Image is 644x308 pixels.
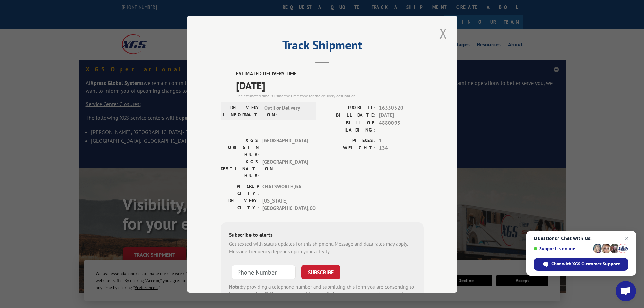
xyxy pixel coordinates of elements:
[232,265,296,279] input: Phone Number
[221,40,424,53] h2: Track Shipment
[264,104,310,118] span: Out For Delivery
[322,119,376,133] label: BILL OF LADING:
[236,77,424,93] span: [DATE]
[379,104,424,112] span: 16330520
[322,137,376,144] label: PIECES:
[262,197,308,212] span: [US_STATE][GEOGRAPHIC_DATA] , CO
[616,281,636,301] a: Open chat
[551,261,620,267] span: Chat with XGS Customer Support
[236,93,424,99] div: The estimated time is using the time zone for the delivery destination.
[379,119,424,133] span: 4880095
[379,112,424,119] span: [DATE]
[262,183,308,197] span: CHATSWORTH , GA
[229,283,241,290] strong: Note:
[262,137,308,158] span: [GEOGRAPHIC_DATA]
[221,183,259,197] label: PICKUP CITY:
[236,70,424,78] label: ESTIMATED DELIVERY TIME:
[322,112,376,119] label: BILL DATE:
[221,197,259,212] label: DELIVERY CITY:
[229,283,415,306] div: by providing a telephone number and submitting this form you are consenting to be contacted by SM...
[379,137,424,144] span: 1
[229,240,415,255] div: Get texted with status updates for this shipment. Message and data rates may apply. Message frequ...
[221,137,259,158] label: XGS ORIGIN HUB:
[534,258,628,271] span: Chat with XGS Customer Support
[229,230,415,240] div: Subscribe to alerts
[322,144,376,152] label: WEIGHT:
[534,246,591,251] span: Support is online
[534,236,628,241] span: Questions? Chat with us!
[301,265,340,279] button: SUBSCRIBE
[223,104,261,118] label: DELIVERY INFORMATION:
[221,158,259,179] label: XGS DESTINATION HUB:
[262,158,308,179] span: [GEOGRAPHIC_DATA]
[437,24,449,43] button: Close modal
[322,104,376,112] label: PROBILL:
[379,144,424,152] span: 134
